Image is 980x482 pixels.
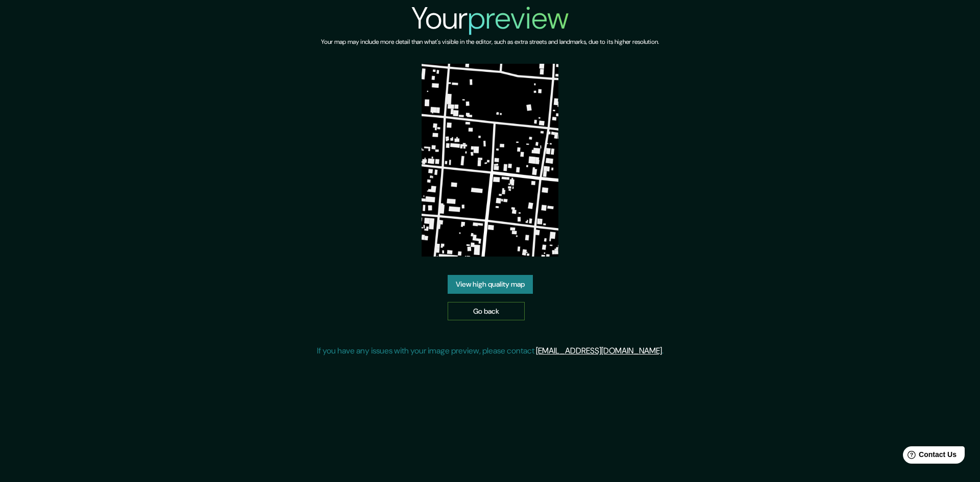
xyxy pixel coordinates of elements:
iframe: Help widget launcher [889,442,969,471]
p: If you have any issues with your image preview, please contact . [317,345,664,357]
img: created-map-preview [422,64,558,257]
h6: Your map may include more detail than what's visible in the editor, such as extra streets and lan... [321,37,659,47]
a: [EMAIL_ADDRESS][DOMAIN_NAME] [536,345,662,356]
a: View high quality map [448,275,533,294]
a: Go back [448,302,525,321]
